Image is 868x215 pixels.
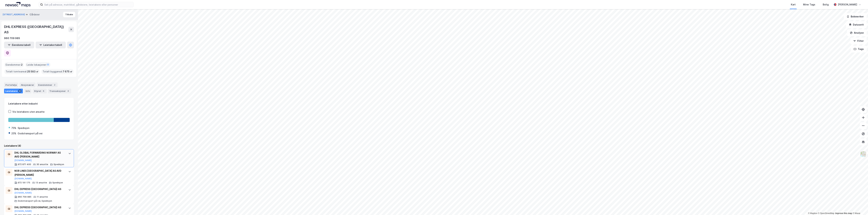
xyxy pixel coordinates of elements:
[18,131,43,135] div: Godstransport på vei
[42,89,45,93] div: 6
[24,89,31,93] div: Info
[21,63,23,67] span: 2
[8,102,70,106] div: Leietakere etter industri
[66,89,70,93] div: 4
[11,131,16,135] div: 25%
[19,83,35,87] div: Aksjonærer
[851,46,867,52] button: Tags
[803,3,815,7] div: Mine Tags
[63,12,75,17] button: Tilbake
[33,89,47,93] div: Styret
[835,212,852,214] a: Improve this map
[791,3,796,7] div: Kart
[4,69,40,74] div: Totalt tomteareal :
[4,83,18,87] div: Portefølje
[808,212,817,214] a: Mapbox
[823,3,829,7] div: Bolig
[53,83,56,87] div: 2
[851,199,868,215] div: Kontrollprogram for chat
[18,163,31,166] div: 972 871 400
[14,210,32,212] button: [DOMAIN_NAME]
[36,42,66,48] button: Leietakertabell
[4,36,20,40] div: 960 709 985
[37,83,58,87] div: Eiendommer
[4,144,74,148] div: Leietakere (4)
[4,62,24,67] div: Eiendommer :
[4,42,34,48] button: Eiendomstabell
[47,63,49,67] span: 11
[14,159,32,162] button: [DOMAIN_NAME]
[18,181,30,184] div: 972 191 175
[18,126,29,130] div: Spedisjon
[36,163,48,166] div: 30 ansatte
[25,62,51,67] div: Leide lokasjoner :
[11,126,16,130] div: 75%
[36,181,47,184] div: 13 ansatte
[14,205,65,209] div: DHL EXPRESS ([GEOGRAPHIC_DATA]) AS
[18,200,52,202] div: Godstransport på vei, Spedisjon
[838,3,857,7] div: [PERSON_NAME]
[18,89,22,93] div: 4
[12,110,45,114] div: Vis leietakere uten ansatte
[14,169,65,177] div: NOR LINES [GEOGRAPHIC_DATA] AS AVD [PERSON_NAME]
[14,191,32,194] button: [DOMAIN_NAME]
[851,199,868,215] iframe: Chat Widget
[48,89,71,93] div: Transaksjoner
[847,29,867,36] button: Analyse
[818,212,834,214] a: OpenStreetMap
[27,70,38,74] span: 25 583 ㎡
[846,21,867,28] button: Datasett
[43,2,133,7] input: Søk på adresse, matrikkel, gårdeiere, leietakere eller personer
[54,163,64,166] div: Spedisjon
[52,181,63,184] div: Spedisjon
[844,13,867,20] button: Bokmerker
[4,24,68,35] div: DHL EXPRESS ([GEOGRAPHIC_DATA]) AS
[14,151,65,159] div: DHL GLOBAL FORWARDING NORWAY AS AVD [PERSON_NAME]
[14,187,65,191] div: DHL EXPRESS ([GEOGRAPHIC_DATA]) AS
[14,177,32,180] button: [DOMAIN_NAME]
[860,151,866,157] img: Z
[29,13,40,17] div: Gårdeier
[37,196,48,198] div: 11 ansatte
[18,196,31,198] div: 960 709 985
[850,38,867,44] button: Filter
[3,13,26,16] button: [STREET_ADDRESS]
[5,2,31,7] img: logo.a4113a55bc3d86da70a041830d287a7e.svg
[4,89,23,93] div: Leietakere
[63,70,72,74] span: 7 675 ㎡
[41,69,74,74] div: Totalt byggareal :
